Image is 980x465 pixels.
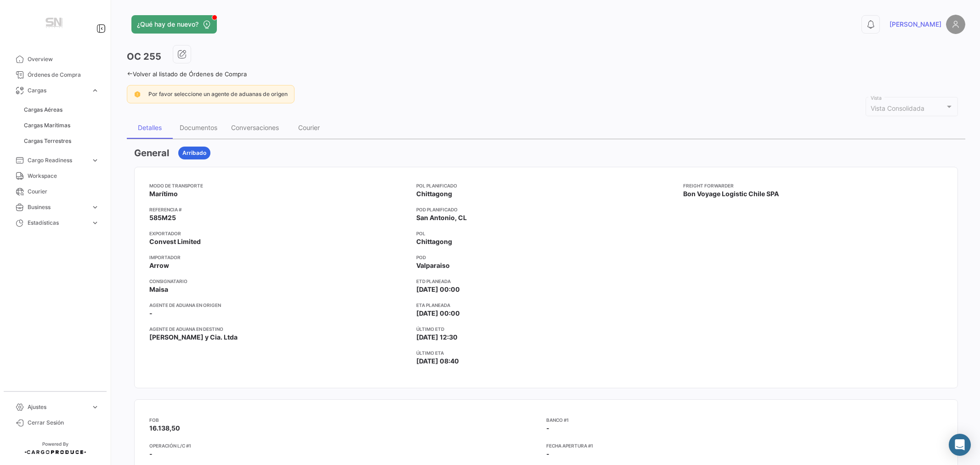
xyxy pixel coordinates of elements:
[28,187,99,196] span: Courier
[28,219,87,227] span: Estadísticas
[871,104,924,112] mat-select-trigger: Vista Consolidada
[416,301,676,309] app-card-info-title: ETA planeada
[127,50,161,63] h3: OC 255
[149,230,409,237] app-card-info-title: Exportador
[149,189,178,198] span: Marítimo
[546,450,549,458] span: -
[91,403,99,411] span: expand_more
[149,213,176,222] span: 585M25
[416,261,450,270] span: Valparaiso
[24,137,71,145] span: Cargas Terrestres
[416,230,676,237] app-card-info-title: POL
[416,182,676,189] app-card-info-title: POL Planificado
[149,278,409,285] app-card-info-title: Consignatario
[91,156,99,164] span: expand_more
[546,442,943,449] app-card-info-title: Fecha Apertura #1
[416,206,676,213] app-card-info-title: POD Planificado
[683,182,943,189] app-card-info-title: Freight Forwarder
[28,55,99,63] span: Overview
[546,416,943,424] app-card-info-title: Banco #1
[28,203,87,211] span: Business
[149,301,409,309] app-card-info-title: Agente de Aduana en Origen
[20,134,103,148] a: Cargas Terrestres
[416,349,676,357] app-card-info-title: Último ETA
[149,424,180,432] span: 16.138,50
[28,156,87,164] span: Cargo Readiness
[416,309,460,318] span: [DATE] 00:00
[298,124,320,131] div: Courier
[683,189,779,198] span: Bon Voyage Logistic Chile SPA
[28,419,99,427] span: Cerrar Sesión
[32,11,78,37] img: Manufactura+Logo.png
[149,237,201,246] span: Convest Limited
[416,254,676,261] app-card-info-title: POD
[149,261,169,270] span: Arrow
[138,124,162,131] div: Detalles
[91,86,99,95] span: expand_more
[149,285,168,294] span: Maisa
[182,149,206,157] span: Arribado
[20,103,103,117] a: Cargas Aéreas
[20,119,103,132] a: Cargas Marítimas
[24,106,62,114] span: Cargas Aéreas
[149,333,238,342] span: [PERSON_NAME] y Cia. Ltda
[416,213,467,222] span: San Antonio, CL
[28,86,87,95] span: Cargas
[149,309,153,318] span: -
[416,278,676,285] app-card-info-title: ETD planeada
[137,20,198,29] span: ¿Qué hay de nuevo?
[946,15,965,34] img: placeholder-user.png
[416,189,452,198] span: Chittagong
[7,168,103,184] a: Workspace
[416,285,460,294] span: [DATE] 00:00
[149,416,546,424] app-card-info-title: FOB
[546,424,549,432] span: -
[134,147,169,159] h3: General
[149,442,546,449] app-card-info-title: Operación L/C #1
[231,124,279,131] div: Conversaciones
[7,67,103,83] a: Órdenes de Compra
[416,325,676,333] app-card-info-title: Último ETD
[889,20,941,29] span: [PERSON_NAME]
[149,206,409,213] app-card-info-title: Referencia #
[949,434,971,456] div: Abrir Intercom Messenger
[91,203,99,211] span: expand_more
[28,172,99,180] span: Workspace
[416,357,459,366] span: [DATE] 08:40
[149,182,409,189] app-card-info-title: Modo de Transporte
[127,70,247,78] a: Volver al listado de Órdenes de Compra
[131,15,217,34] button: ¿Qué hay de nuevo?
[28,71,99,79] span: Órdenes de Compra
[148,91,288,97] span: Por favor seleccione un agente de aduanas de origen
[416,333,458,342] span: [DATE] 12:30
[416,237,452,246] span: Chittagong
[7,184,103,199] a: Courier
[149,325,409,333] app-card-info-title: Agente de Aduana en Destino
[24,121,70,130] span: Cargas Marítimas
[7,51,103,67] a: Overview
[91,219,99,227] span: expand_more
[149,254,409,261] app-card-info-title: Importador
[180,124,217,131] div: Documentos
[149,450,153,458] span: -
[28,403,87,411] span: Ajustes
